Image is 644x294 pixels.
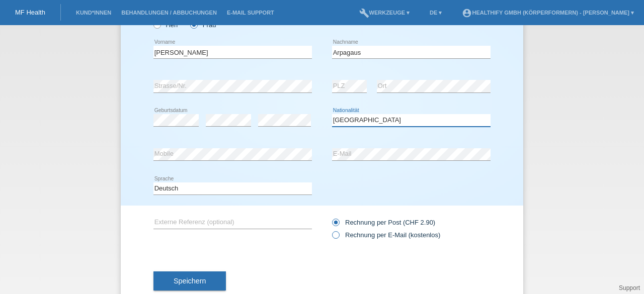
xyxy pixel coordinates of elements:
[116,10,222,16] a: Behandlungen / Abbuchungen
[425,10,447,16] a: DE ▾
[332,219,339,231] input: Rechnung per Post (CHF 2.90)
[15,9,45,16] a: MF Health
[619,284,640,291] a: Support
[222,10,279,16] a: E-Mail Support
[332,219,435,226] label: Rechnung per Post (CHF 2.90)
[174,277,206,285] span: Speichern
[153,271,226,290] button: Speichern
[359,8,369,18] i: build
[71,10,116,16] a: Kund*innen
[354,10,415,16] a: buildWerkzeuge ▾
[332,231,440,239] label: Rechnung per E-Mail (kostenlos)
[457,10,639,16] a: account_circleHealthify GmbH (Körperformern) - [PERSON_NAME] ▾
[462,8,472,18] i: account_circle
[332,231,339,244] input: Rechnung per E-Mail (kostenlos)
